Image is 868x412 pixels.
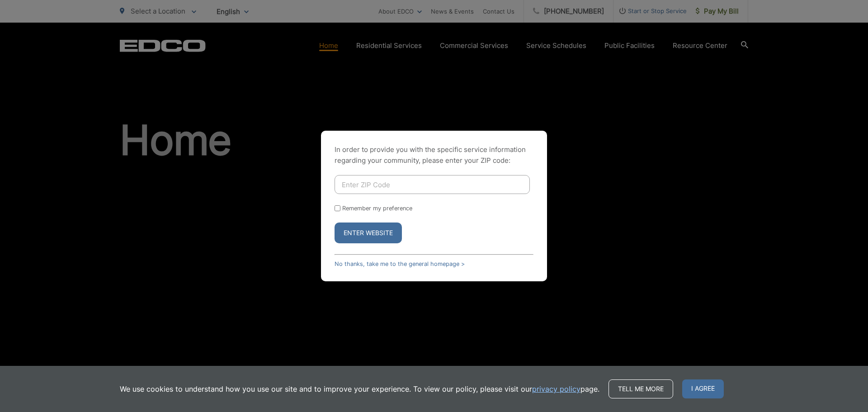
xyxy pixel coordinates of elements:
a: privacy policy [532,384,580,394]
input: Enter ZIP Code [335,175,530,194]
a: Tell me more [609,379,673,398]
a: No thanks, take me to the general homepage > [335,260,465,267]
button: Enter Website [335,223,402,243]
span: I agree [682,379,724,398]
p: We use cookies to understand how you use our site and to improve your experience. To view our pol... [120,384,599,394]
label: Remember my preference [342,205,412,212]
p: In order to provide you with the specific service information regarding your community, please en... [335,144,533,166]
